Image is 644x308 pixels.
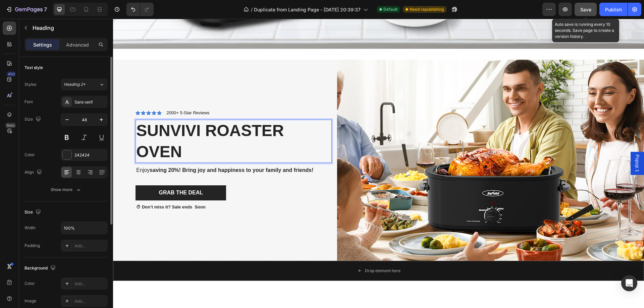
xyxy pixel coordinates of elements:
div: Open Intercom Messenger [621,275,637,291]
div: Show more [51,186,82,193]
div: Undo/Redo [126,3,154,16]
div: Color [24,281,35,287]
div: Font [24,99,33,105]
div: Styles [24,81,36,87]
div: Grab The Deal [46,171,90,178]
span: Default [383,6,397,12]
iframe: Design area [113,19,644,308]
span: Duplicate from Landing Page - [DATE] 20:39:37 [254,6,361,13]
div: Drop element here [252,249,287,255]
p: ⏱ Don’t miss it? Sale ends Soon [23,186,218,191]
div: Sans-serif [74,99,106,105]
button: Show more [24,184,108,196]
p: Settings [33,41,52,48]
p: 7 [44,5,47,13]
p: Advanced [66,41,89,48]
h2: Rich Text Editor. Editing area: main [22,101,219,144]
div: Image [24,298,36,304]
button: Heading 2* [61,78,108,90]
strong: saving 20%! Bring joy and happiness to your family and friends! [37,148,200,154]
div: Publish [605,6,622,13]
p: Sunvivi roaster oven [23,102,218,143]
span: / [251,6,253,13]
p: 2000+ 5-Star Reviews [53,91,96,97]
span: Save [580,7,591,12]
div: Beta [5,123,16,128]
div: Size [24,115,42,124]
button: Publish [599,3,628,16]
div: Align [24,168,43,177]
input: Auto [61,222,107,234]
div: Add... [74,281,106,287]
span: Need republishing [410,6,444,12]
div: 450 [6,71,16,77]
p: Enjoy [23,148,218,155]
div: Background [24,264,57,273]
div: Add... [74,243,106,249]
div: Add... [74,298,106,304]
div: Text style [24,65,43,71]
div: Padding [24,243,40,249]
button: Save [575,3,597,16]
div: Color [24,152,35,158]
p: Heading [33,24,105,32]
div: Width [24,225,36,231]
button: Grab The Deal [22,167,113,182]
div: 242424 [74,152,106,158]
span: Heading 2* [64,81,86,87]
button: 7 [3,3,50,16]
span: Popup 1 [521,136,528,153]
div: Size [24,208,42,217]
img: gempages_585930385083335453-7a65b090-2f58-4de6-9bb4-d903267de989.jpg [224,41,531,242]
